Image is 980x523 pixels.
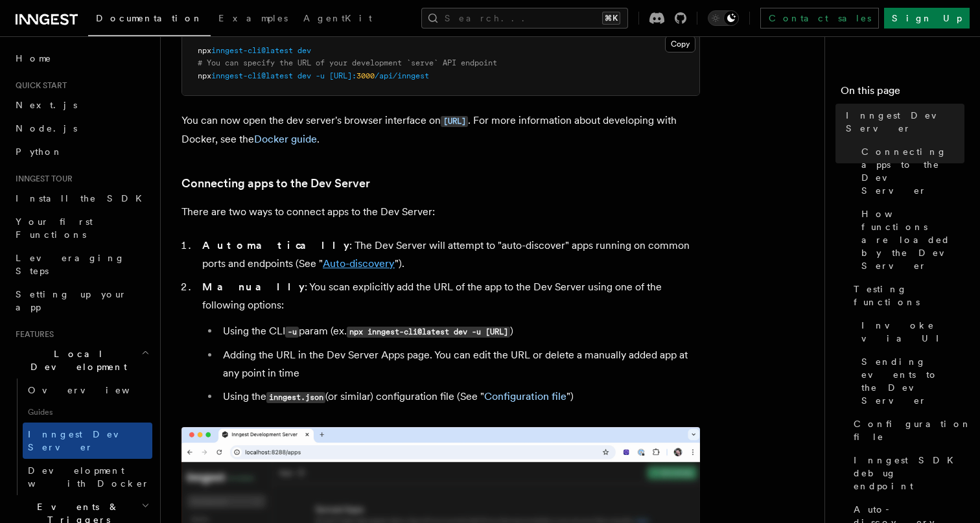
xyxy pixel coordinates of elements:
[854,417,972,443] span: Configuration file
[708,10,739,26] button: Toggle dark mode
[856,140,964,202] a: Connecting apps to the Dev Server
[202,281,305,293] strong: Manually
[10,117,152,140] a: Node.js
[88,4,211,36] a: Documentation
[846,109,964,135] span: Inngest Dev Server
[285,327,299,338] code: -u
[10,80,67,91] span: Quick start
[96,13,203,23] span: Documentation
[10,342,152,378] button: Local Development
[10,140,152,163] a: Python
[375,71,429,80] span: /api/inngest
[861,207,964,272] span: How functions are loaded by the Dev Server
[10,347,141,373] span: Local Development
[266,392,325,403] code: inngest.json
[10,93,152,117] a: Next.js
[856,202,964,277] a: How functions are loaded by the Dev Server
[297,71,311,80] span: dev
[198,46,211,55] span: npx
[202,239,349,251] strong: Automatically
[441,114,468,126] a: [URL]
[329,71,356,80] span: [URL]:
[10,246,152,283] a: Leveraging Steps
[198,278,700,406] li: : You scan explicitly add the URL of the app to the Dev Server using one of the following options:
[861,319,964,345] span: Invoke via UI
[10,174,73,184] span: Inngest tour
[28,385,161,395] span: Overview
[347,327,510,338] code: npx inngest-cli@latest dev -u [URL]
[28,429,139,452] span: Inngest Dev Server
[10,47,152,70] a: Home
[23,378,152,402] a: Overview
[297,46,311,55] span: dev
[861,355,964,407] span: Sending events to the Dev Server
[23,423,152,459] a: Inngest Dev Server
[16,253,125,276] span: Leveraging Steps
[254,133,317,145] a: Docker guide
[219,388,700,406] li: Using the (or similar) configuration file (See " ")
[854,454,964,493] span: Inngest SDK debug endpoint
[16,193,150,203] span: Install the SDK
[316,71,325,80] span: -u
[760,8,879,29] a: Contact sales
[848,412,964,448] a: Configuration file
[484,390,566,402] a: Configuration file
[211,71,293,80] span: inngest-cli@latest
[665,36,695,52] button: Copy
[16,123,77,134] span: Node.js
[854,283,964,308] span: Testing functions
[16,146,63,157] span: Python
[884,8,970,29] a: Sign Up
[219,322,700,341] li: Using the CLI param (ex. )
[856,314,964,350] a: Invoke via UI
[16,289,127,312] span: Setting up your app
[602,12,620,25] kbd: ⌘K
[296,4,380,35] a: AgentKit
[16,100,77,110] span: Next.js
[441,116,468,127] code: [URL]
[23,402,152,423] span: Guides
[323,257,395,270] a: Auto-discovery
[10,210,152,246] a: Your first Functions
[421,8,628,29] button: Search...⌘K
[198,58,497,67] span: # You can specify the URL of your development `serve` API endpoint
[211,46,293,55] span: inngest-cli@latest
[303,13,372,23] span: AgentKit
[848,448,964,498] a: Inngest SDK debug endpoint
[861,145,964,197] span: Connecting apps to the Dev Server
[356,71,375,80] span: 3000
[198,71,211,80] span: npx
[211,4,296,35] a: Examples
[181,203,700,221] p: There are two ways to connect apps to the Dev Server:
[219,346,700,382] li: Adding the URL in the Dev Server Apps page. You can edit the URL or delete a manually added app a...
[841,104,964,140] a: Inngest Dev Server
[10,378,152,495] div: Local Development
[181,174,370,192] a: Connecting apps to the Dev Server
[16,216,93,240] span: Your first Functions
[10,283,152,319] a: Setting up your app
[23,459,152,495] a: Development with Docker
[10,187,152,210] a: Install the SDK
[181,111,700,148] p: You can now open the dev server's browser interface on . For more information about developing wi...
[218,13,288,23] span: Examples
[198,237,700,273] li: : The Dev Server will attempt to "auto-discover" apps running on common ports and endpoints (See ...
[10,329,54,340] span: Features
[856,350,964,412] a: Sending events to the Dev Server
[16,52,52,65] span: Home
[841,83,964,104] h4: On this page
[848,277,964,314] a: Testing functions
[28,465,150,489] span: Development with Docker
